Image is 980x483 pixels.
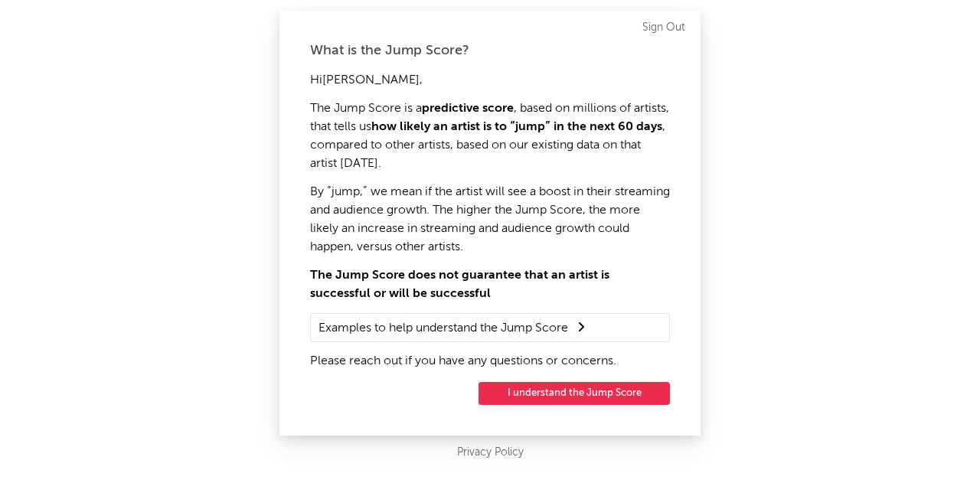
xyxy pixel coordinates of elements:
[310,352,670,370] p: Please reach out if you have any questions or concerns.
[310,183,670,256] p: By “jump,” we mean if the artist will see a boost in their streaming and audience growth. The hig...
[310,100,670,173] p: The Jump Score is a , based on millions of artists, that tells us , compared to other artists, ba...
[642,18,685,37] a: Sign Out
[310,269,609,300] strong: The Jump Score does not guarantee that an artist is successful or will be successful
[310,41,670,60] div: What is the Jump Score?
[422,103,514,115] strong: predictive score
[457,443,524,462] a: Privacy Policy
[310,71,670,90] p: Hi [PERSON_NAME] ,
[479,382,670,405] button: I understand the Jump Score
[318,318,661,338] summary: Examples to help understand the Jump Score
[371,121,662,133] strong: how likely an artist is to “jump” in the next 60 days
